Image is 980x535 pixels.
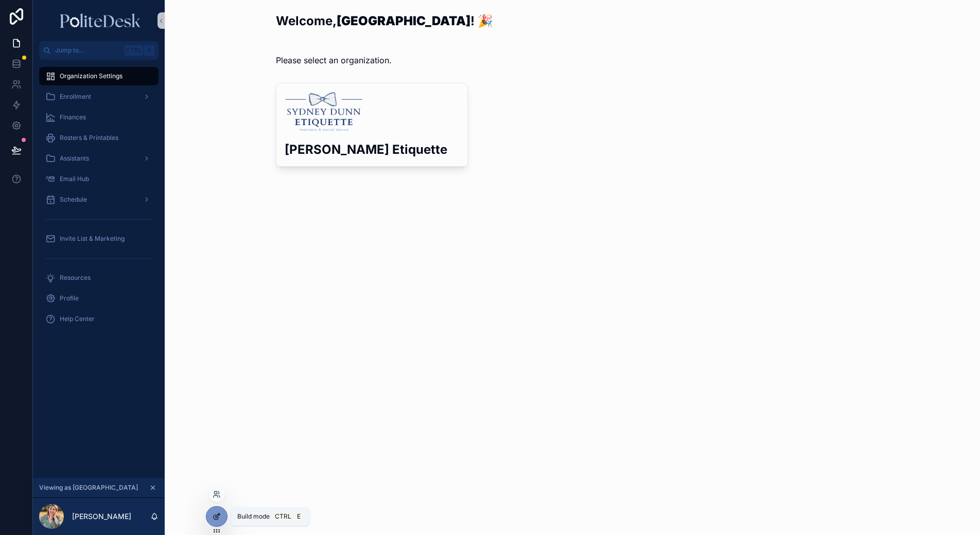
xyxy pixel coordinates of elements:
span: Build mode [237,512,270,521]
button: Jump to...CtrlK [39,41,159,60]
a: Resources [39,269,159,287]
span: Assistants [60,154,89,163]
div: scrollable content [33,60,165,342]
a: No-background.png[PERSON_NAME] Etiquette [276,83,468,167]
strong: [GEOGRAPHIC_DATA] [337,13,470,28]
a: Email Hub [39,170,159,188]
span: Help Center [60,315,95,323]
h2: Welcome, ! 🎉 [276,12,493,29]
span: Please select an organization. [276,54,392,66]
span: Ctrl [274,511,292,522]
span: Rosters & Printables [60,134,118,142]
span: Viewing as [GEOGRAPHIC_DATA] [39,484,138,492]
span: Resources [60,274,91,282]
h2: [PERSON_NAME] Etiquette [285,141,459,158]
img: App logo [53,12,145,29]
a: Organization Settings [39,67,159,85]
span: Ctrl [125,45,143,56]
a: Rosters & Printables [39,129,159,147]
span: Email Hub [60,175,89,183]
a: Assistants [39,149,159,168]
span: Schedule [60,195,87,204]
span: Enrollment [60,93,91,101]
span: K [145,46,153,55]
span: Finances [60,113,86,121]
span: Jump to... [55,46,120,55]
span: Organization Settings [60,72,122,80]
a: Enrollment [39,87,159,106]
a: Invite List & Marketing [39,229,159,248]
a: Schedule [39,190,159,209]
span: Invite List & Marketing [60,235,125,243]
a: Help Center [39,310,159,328]
a: Profile [39,289,159,308]
span: Profile [60,294,79,302]
a: Finances [39,108,159,127]
span: E [294,512,303,521]
p: [PERSON_NAME] [72,511,131,522]
img: No-background.png [285,92,363,133]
